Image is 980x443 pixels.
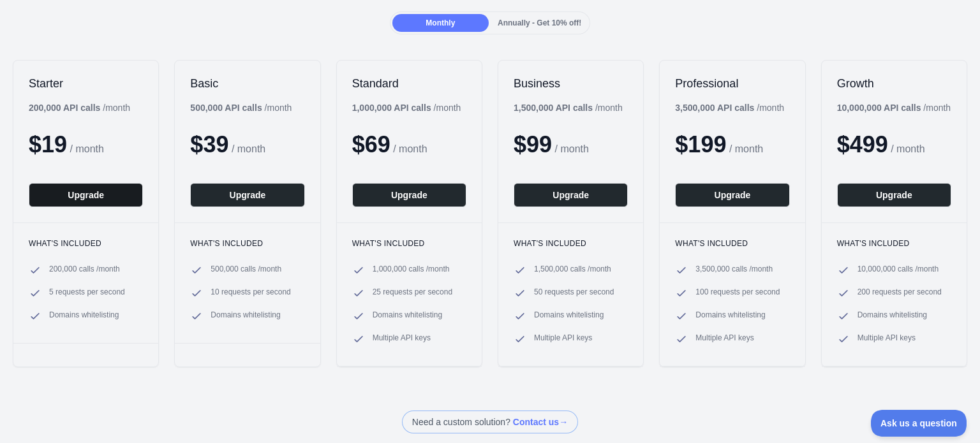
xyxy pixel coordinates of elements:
h3: What's included [352,238,466,249]
h3: What's included [675,238,789,249]
h3: What's included [514,238,628,249]
span: 1,500,000 calls / month [534,264,611,277]
span: 25 requests per second [373,287,452,300]
iframe: Toggle Customer Support [871,410,967,437]
span: 50 requests per second [534,287,614,300]
span: 3,500,000 calls / month [695,264,773,277]
h3: What's included [837,238,951,249]
span: 100 requests per second [695,287,780,300]
span: 1,000,000 calls / month [373,264,450,277]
